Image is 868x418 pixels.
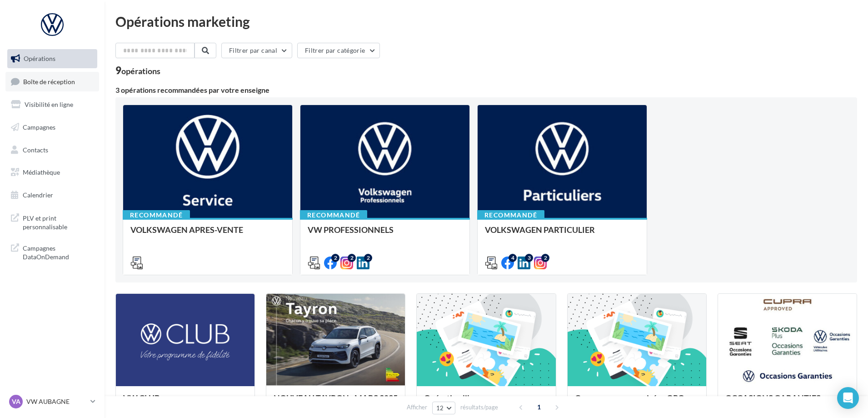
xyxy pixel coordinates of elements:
span: Opérations [24,55,55,62]
a: Médiathèque [5,163,99,182]
div: 9 [115,65,160,76]
span: VW PROFESSIONNELS [308,225,394,235]
span: Campagnes DataOnDemand [23,242,94,262]
p: VW AUBAGNE [26,397,87,406]
div: 2 [331,254,339,262]
span: Boîte de réception [23,77,75,85]
a: VA VW AUBAGNE [7,393,97,410]
span: Campagnes sponsorisées OPO [575,393,684,403]
div: Opérations marketing [115,15,857,28]
span: résultats/page [460,403,498,412]
a: Campagnes DataOnDemand [5,238,99,265]
div: opérations [121,67,160,75]
span: OCCASIONS GARANTIES [725,393,821,403]
a: Contacts [5,141,99,160]
a: Campagnes [5,118,99,137]
div: 3 opérations recommandées par votre enseigne [115,86,857,94]
span: Visibilité en ligne [25,101,73,108]
span: Afficher [407,403,427,412]
span: Opération libre [424,393,479,403]
button: Filtrer par canal [221,43,292,58]
span: VOLKSWAGEN PARTICULIER [485,225,595,235]
div: 3 [525,254,533,262]
div: 2 [541,254,549,262]
div: Recommandé [300,210,367,220]
a: Boîte de réception [5,72,99,91]
div: 4 [509,254,517,262]
div: Open Intercom Messenger [837,387,859,409]
span: Calendrier [23,191,53,199]
div: Recommandé [123,210,190,220]
a: Calendrier [5,186,99,205]
a: PLV et print personnalisable [5,208,99,235]
span: 12 [436,404,444,412]
span: VOLKSWAGEN APRES-VENTE [130,225,243,235]
span: Contacts [23,146,48,153]
span: VA [12,397,20,406]
div: 2 [348,254,356,262]
button: Filtrer par catégorie [297,43,380,58]
span: Médiathèque [23,168,60,176]
button: 12 [432,402,455,414]
span: PLV et print personnalisable [23,212,94,232]
div: 2 [364,254,372,262]
span: VW CLUB [123,393,160,403]
span: Campagnes [23,123,55,131]
a: Visibilité en ligne [5,95,99,114]
a: Opérations [5,49,99,68]
div: Recommandé [477,210,544,220]
span: 1 [532,400,546,414]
